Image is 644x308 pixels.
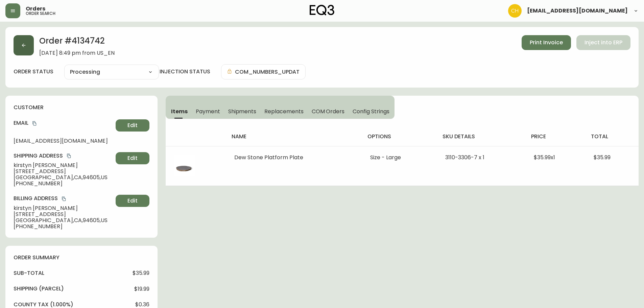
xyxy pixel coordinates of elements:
span: $35.99 [594,153,611,161]
h4: price [531,133,580,140]
button: Edit [116,195,149,207]
span: Items [171,108,188,115]
span: $0.36 [135,302,149,308]
label: order status [14,68,53,75]
span: [PHONE_NUMBER] [14,223,113,230]
h4: total [591,133,633,140]
button: Edit [116,119,149,132]
span: Print Invoice [530,39,563,46]
span: Edit [127,155,138,162]
span: [EMAIL_ADDRESS][DOMAIN_NAME] [527,8,628,14]
span: [GEOGRAPHIC_DATA] , CA , 94605 , US [14,217,113,223]
span: 3110-3306-7 x 1 [445,153,484,161]
button: copy [66,152,72,159]
li: Size - Large [370,155,429,161]
img: 6288462cea190ebb98a2c2f3c744dd7e [508,4,522,18]
span: [EMAIL_ADDRESS][DOMAIN_NAME] [14,138,113,144]
span: [GEOGRAPHIC_DATA] , CA , 94605 , US [14,174,113,181]
span: kirstyn [PERSON_NAME] [14,162,113,168]
span: Edit [127,197,138,205]
img: logo [310,5,335,16]
h4: options [367,133,432,140]
button: Edit [116,152,149,164]
span: [STREET_ADDRESS] [14,168,113,174]
span: [STREET_ADDRESS] [14,211,113,217]
span: kirstyn [PERSON_NAME] [14,205,113,211]
span: COM Orders [312,108,345,115]
span: Shipments [228,108,257,115]
h4: order summary [14,254,149,261]
h5: order search [26,11,55,16]
img: 8fb3ecef-99d8-4d23-9ce0-848d8d8ea4f4.jpg [174,155,195,176]
h4: Shipping Address [14,152,113,160]
span: [PHONE_NUMBER] [14,181,113,187]
h4: Email [14,119,113,127]
span: Config Strings [353,108,389,115]
h2: Order # 4134742 [39,35,115,50]
span: Orders [26,6,45,11]
span: Replacements [264,108,303,115]
button: Print Invoice [522,35,571,50]
span: $19.99 [134,286,149,292]
span: Payment [196,108,220,115]
h4: injection status [160,68,210,75]
h4: Billing Address [14,195,113,202]
h4: name [232,133,357,140]
button: copy [61,195,67,202]
span: $35.99 x 1 [534,153,555,161]
h4: sub-total [14,269,44,277]
span: Dew Stone Platform Plate [234,153,303,161]
h4: customer [14,104,149,111]
h4: sku details [443,133,520,140]
h4: Shipping ( Parcel ) [14,285,64,292]
span: [DATE] 8:49 pm from US_EN [39,50,115,56]
button: copy [31,120,38,127]
span: $35.99 [133,270,149,276]
span: Edit [127,122,138,129]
